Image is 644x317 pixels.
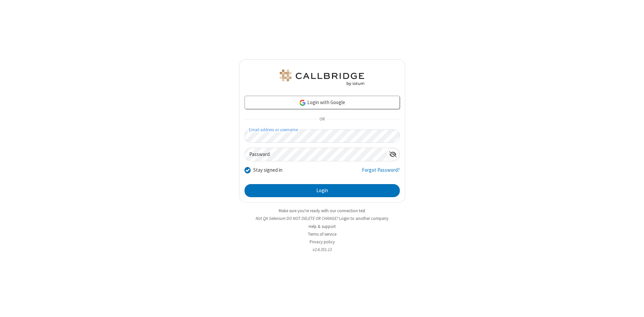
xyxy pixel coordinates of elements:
a: Make sure you're ready with our connection test [279,208,365,214]
a: Forgot Password? [362,166,400,179]
li: v2.6.351.13 [239,246,405,253]
iframe: Chat [627,300,639,312]
input: Email address or username [245,130,400,143]
a: Terms of service [308,231,336,237]
a: Help & support [309,224,336,229]
label: Stay signed in [253,166,282,174]
li: Not QA Selenium DO NOT DELETE OR CHANGE? [239,215,405,222]
span: OR [317,115,327,124]
a: Login with Google [245,96,400,109]
input: Password [245,148,386,161]
div: Show password [386,148,399,160]
button: Login [245,184,400,197]
img: QA Selenium DO NOT DELETE OR CHANGE [278,70,366,86]
img: google-icon.png [299,99,306,106]
button: Login to another company [339,215,388,222]
a: Privacy policy [310,239,335,245]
